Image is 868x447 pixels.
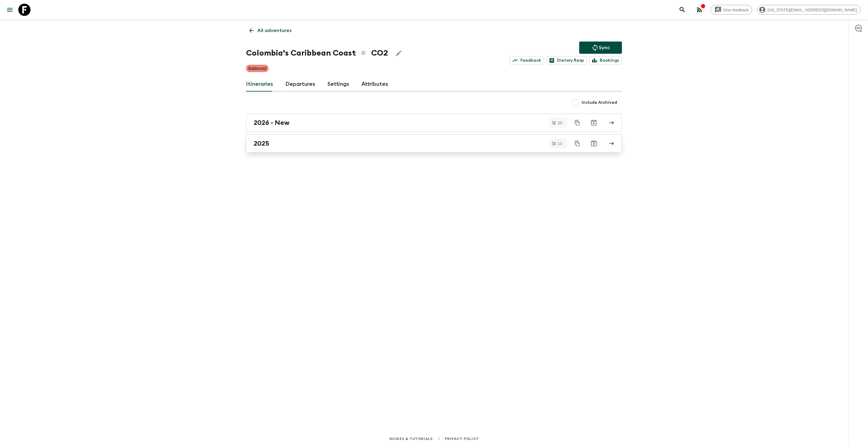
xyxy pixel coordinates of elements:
a: All adventures [246,24,295,37]
a: Guides & Tutorials [389,435,433,442]
a: Attributes [361,77,388,92]
h1: Colombia’s Caribbean Coast CO2 [246,47,388,59]
button: Sync adventure departures to the booking engine [579,42,622,54]
span: 20 [554,121,566,125]
a: Settings [327,77,349,92]
a: Dietary Reqs [547,56,587,65]
a: 2026 - New [246,114,622,132]
button: Duplicate [572,138,583,149]
a: Departures [285,77,315,92]
a: Feedback [510,56,544,65]
a: Bookings [589,56,622,65]
button: Duplicate [572,117,583,128]
a: Give feedback [711,5,752,15]
a: 2025 [246,134,622,153]
button: Archive [588,137,600,150]
h2: 2026 - New [254,119,290,127]
span: [US_STATE][EMAIL_ADDRESS][DOMAIN_NAME] [764,8,860,12]
a: Itineraries [246,77,273,92]
p: All adventures [257,27,291,34]
div: [US_STATE][EMAIL_ADDRESS][DOMAIN_NAME] [757,5,861,15]
button: Edit Adventure Title [393,47,405,59]
button: search adventures [676,4,689,16]
span: Include Archived [582,100,617,106]
h2: 2025 [254,140,269,147]
button: Archive [588,117,600,129]
p: Sync [599,44,610,51]
button: menu [4,4,16,16]
span: 13 [554,142,566,146]
p: Balanced [248,65,266,71]
a: Privacy Policy [445,435,479,442]
span: Give feedback [720,8,752,12]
